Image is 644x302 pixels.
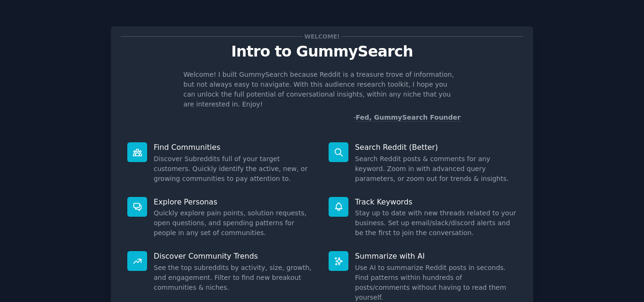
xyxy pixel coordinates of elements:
p: Track Keywords [355,197,517,207]
div: - [353,113,461,122]
p: Search Reddit (Better) [355,142,517,152]
p: Welcome! I built GummySearch because Reddit is a treasure trove of information, but not always ea... [183,70,461,109]
p: Explore Personas [154,197,315,207]
dd: Quickly explore pain points, solution requests, open questions, and spending patterns for people ... [154,208,315,238]
dd: Stay up to date with new threads related to your business. Set up email/slack/discord alerts and ... [355,208,517,238]
a: Fed, GummySearch Founder [355,114,461,122]
p: Summarize with AI [355,251,517,261]
span: Welcome! [303,32,341,41]
dd: Search Reddit posts & comments for any keyword. Zoom in with advanced query parameters, or zoom o... [355,154,517,184]
p: Discover Community Trends [154,251,315,261]
dd: See the top subreddits by activity, size, growth, and engagement. Filter to find new breakout com... [154,263,315,293]
p: Find Communities [154,142,315,152]
dd: Discover Subreddits full of your target customers. Quickly identify the active, new, or growing c... [154,154,315,184]
p: Intro to GummySearch [121,43,523,60]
